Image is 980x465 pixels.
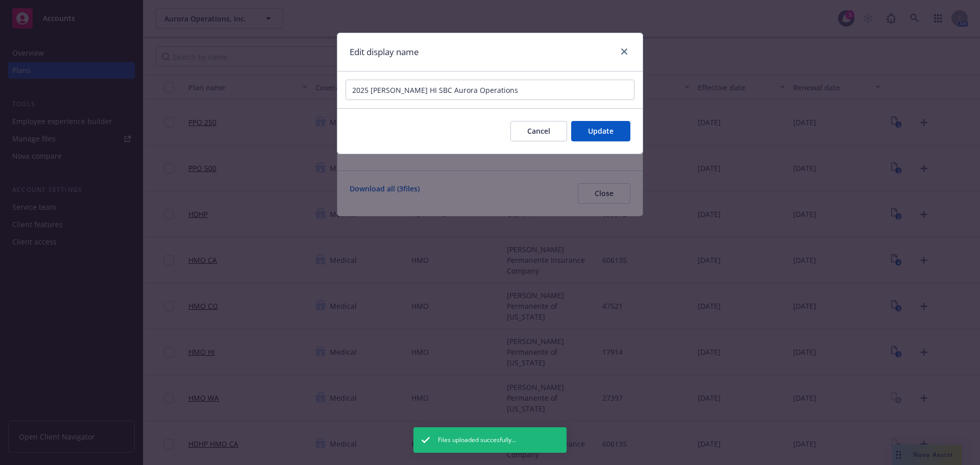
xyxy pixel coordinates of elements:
h1: Edit display name [350,45,419,59]
button: Cancel [510,121,567,141]
span: Cancel [527,126,550,136]
a: close [618,45,630,58]
span: Files uploaded succesfully... [438,435,516,445]
span: Update [588,126,614,136]
button: Update [571,121,630,141]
